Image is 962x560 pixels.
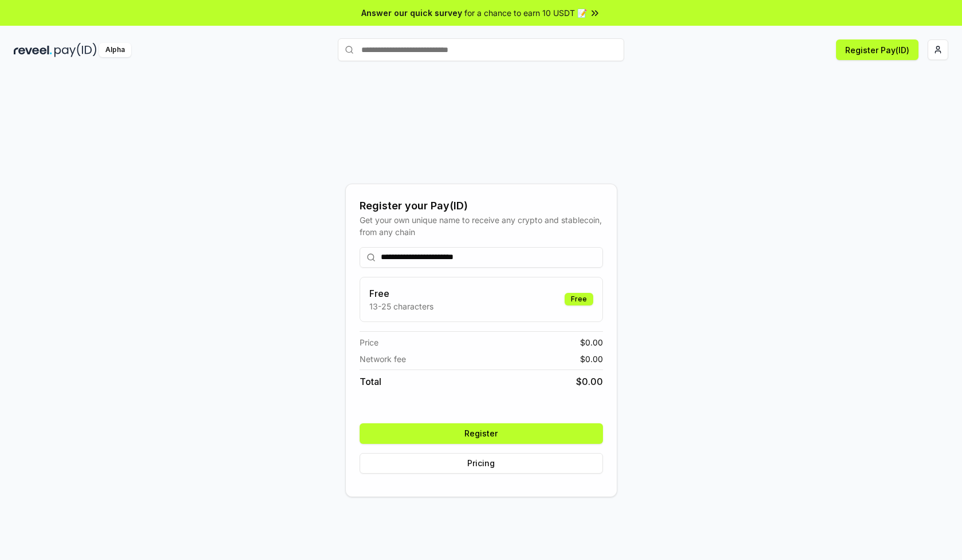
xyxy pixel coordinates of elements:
span: Price [360,336,379,348]
h3: Free [369,287,433,300]
span: Total [360,375,381,388]
span: Network fee [360,353,406,365]
button: Pricing [360,453,603,474]
img: reveel_dark [14,43,52,57]
button: Register [360,423,603,444]
div: Free [565,293,593,305]
div: Alpha [99,43,131,57]
button: Register Pay(ID) [836,39,918,60]
span: for a chance to earn 10 USDT 📝 [464,7,587,19]
span: $ 0.00 [580,353,603,365]
span: Answer our quick survey [361,7,462,19]
div: Get your own unique name to receive any crypto and stablecoin, from any chain [360,214,603,238]
span: $ 0.00 [576,375,603,388]
div: Register your Pay(ID) [360,198,603,214]
img: pay_id [54,43,97,57]
p: 13-25 characters [369,300,433,312]
span: $ 0.00 [580,336,603,348]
